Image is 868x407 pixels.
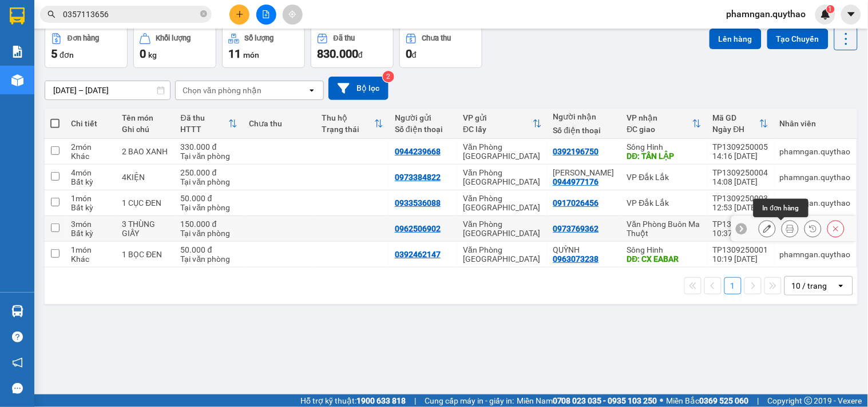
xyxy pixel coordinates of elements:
[718,7,815,21] span: phamngan.quythao
[45,27,128,68] button: Đơn hàng5đơn
[283,5,303,25] button: aim
[422,34,451,42] div: Chưa thu
[759,220,776,237] div: Sửa đơn hàng
[395,125,451,134] div: Số điện thoại
[829,5,833,13] span: 1
[827,5,835,13] sup: 1
[300,394,406,407] span: Hỗ trợ kỹ thuật:
[12,383,23,394] span: message
[10,11,27,23] span: Gửi:
[200,9,207,20] span: close-circle
[713,194,768,203] div: TP1309250003
[821,9,831,19] img: icon-new-feature
[63,8,198,21] input: Tìm tên, số ĐT hoặc mã đơn
[517,394,657,407] span: Miền Nam
[71,177,110,186] div: Bất kỳ
[181,194,237,203] div: 50.000 đ
[780,173,851,182] div: phamngan.quythao
[229,5,249,25] button: plus
[425,394,514,407] span: Cung cấp máy in - giấy in:
[148,50,157,59] span: kg
[51,47,57,61] span: 5
[288,10,296,18] span: aim
[71,151,110,161] div: Khác
[11,46,23,58] img: solution-icon
[713,245,768,254] div: TP1309250001
[122,198,169,208] div: 1 CỤC ĐEN
[60,50,74,59] span: đơn
[181,245,237,254] div: 50.000 đ
[181,168,237,177] div: 250.000 đ
[10,10,126,37] div: Văn Phòng [GEOGRAPHIC_DATA]
[553,177,599,186] div: 0944977176
[395,113,451,122] div: Người gửi
[463,220,541,238] div: Văn Phòng [GEOGRAPHIC_DATA]
[767,29,829,49] button: Tạo Chuyến
[463,125,532,134] div: ĐC lấy
[713,220,768,229] div: TP1309250002
[553,396,657,405] strong: 0708 023 035 - 0935 103 250
[71,203,110,212] div: Bất kỳ
[175,109,243,139] th: Toggle SortBy
[463,194,541,212] div: Văn Phòng [GEOGRAPHIC_DATA]
[228,47,241,61] span: 11
[71,119,110,128] div: Chi tiết
[457,109,547,139] th: Toggle SortBy
[700,396,749,405] strong: 0369 525 060
[804,397,812,405] span: copyright
[181,113,228,122] div: Đã thu
[71,229,110,238] div: Bất kỳ
[837,281,846,290] svg: open
[713,151,768,161] div: 14:16 [DATE]
[395,224,441,233] div: 0962506902
[713,254,768,264] div: 10:19 [DATE]
[181,177,237,186] div: Tại văn phòng
[10,81,214,95] div: Tên hàng: 1 CỤC ĐEN ( : 1 )
[181,229,237,238] div: Tại văn phòng
[311,27,394,68] button: Đã thu830.000đ
[9,60,128,74] div: 50.000
[758,394,759,407] span: |
[463,245,541,264] div: Văn Phòng [GEOGRAPHIC_DATA]
[183,85,261,96] div: Chọn văn phòng nhận
[10,7,25,25] img: logo-vxr
[667,394,749,407] span: Miền Bắc
[156,34,191,42] div: Khối lượng
[181,254,237,264] div: Tại văn phòng
[713,113,759,122] div: Mã GD
[395,250,441,259] div: 0392462147
[846,9,857,19] span: caret-down
[553,245,616,254] div: QUỲNH
[10,37,126,53] div: 0933536088
[713,125,759,134] div: Ngày ĐH
[71,194,110,203] div: 1 món
[358,50,363,59] span: đ
[627,151,701,161] div: DĐ: TÂN LẬP
[122,250,169,259] div: 1 BỌC ĐEN
[780,147,851,156] div: phamngan.quythao
[707,109,774,139] th: Toggle SortBy
[71,168,110,177] div: 4 món
[627,142,701,151] div: Sông Hinh
[414,394,416,407] span: |
[181,151,237,161] div: Tại văn phòng
[627,198,701,208] div: VP Đắk Lắk
[553,198,599,208] div: 0917026456
[71,220,110,229] div: 3 món
[463,142,541,161] div: Văn Phòng [GEOGRAPHIC_DATA]
[122,125,169,134] div: Ghi chú
[627,113,692,122] div: VP nhận
[307,86,316,95] svg: open
[780,119,851,128] div: Nhân viên
[780,198,851,208] div: phamngan.quythao
[463,113,532,122] div: VP gửi
[627,220,701,238] div: Văn Phòng Buôn Ma Thuột
[463,168,541,186] div: Văn Phòng [GEOGRAPHIC_DATA]
[627,173,701,182] div: VP Đắk Lắk
[710,29,762,49] button: Lên hàng
[627,254,701,264] div: DĐ: CX EABAR
[395,173,441,182] div: 0973384822
[780,250,851,259] div: phamngan.quythao
[236,10,244,18] span: plus
[71,254,110,264] div: Khác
